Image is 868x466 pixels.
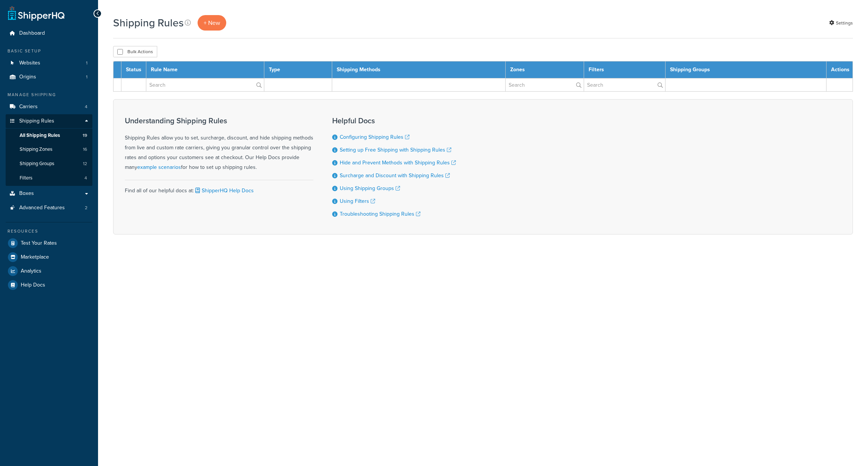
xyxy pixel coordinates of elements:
a: Setting up Free Shipping with Shipping Rules [340,146,451,154]
th: Shipping Methods [332,61,505,78]
a: Using Shipping Groups [340,184,400,192]
a: Settings [829,18,853,28]
th: Type [264,61,332,78]
h3: Understanding Shipping Rules [125,116,313,125]
span: 1 [86,60,87,66]
a: Marketplace [6,250,92,264]
a: Test Your Rates [6,236,92,250]
a: ShipperHQ Help Docs [194,187,254,195]
span: Help Docs [21,282,45,288]
th: Zones [505,61,584,78]
span: 12 [83,161,87,167]
th: Status [121,61,146,78]
span: Websites [19,60,40,66]
a: Configuring Shipping Rules [340,133,409,141]
li: Origins [6,70,92,84]
span: Filters [20,175,32,181]
span: Analytics [21,268,41,274]
div: Shipping Rules allow you to set, surcharge, discount, and hide shipping methods from live and cus... [125,116,313,172]
li: Carriers [6,100,92,114]
span: 19 [83,132,87,139]
li: Filters [6,171,92,185]
li: Shipping Groups [6,157,92,171]
span: 4 [84,175,87,181]
a: Shipping Zones 16 [6,143,92,156]
span: Carriers [19,104,38,110]
span: Advanced Features [19,205,65,211]
a: All Shipping Rules 19 [6,129,92,143]
a: Shipping Rules [6,114,92,128]
a: Surcharge and Discount with Shipping Rules [340,172,450,179]
span: Dashboard [19,30,45,37]
div: Basic Setup [6,48,92,54]
li: Websites [6,56,92,70]
a: Shipping Groups 12 [6,157,92,171]
a: Websites 1 [6,56,92,70]
div: Find all of our helpful docs at: [125,180,313,196]
span: Test Your Rates [21,240,57,247]
li: Advanced Features [6,201,92,215]
a: Hide and Prevent Methods with Shipping Rules [340,159,456,167]
li: Shipping Rules [6,114,92,186]
input: Search [584,78,665,91]
span: + New [204,18,220,27]
a: Boxes [6,187,92,201]
div: Manage Shipping [6,92,92,98]
a: Filters 4 [6,171,92,185]
span: Origins [19,74,36,80]
a: + New [198,15,226,31]
li: All Shipping Rules [6,129,92,143]
a: example scenarios [137,163,181,171]
a: Analytics [6,264,92,278]
a: Dashboard [6,26,92,40]
a: Origins 1 [6,70,92,84]
h1: Shipping Rules [113,15,184,30]
a: Using Filters [340,197,375,205]
span: Boxes [19,190,34,197]
th: Shipping Groups [665,61,826,78]
a: Advanced Features 2 [6,201,92,215]
button: Bulk Actions [113,46,157,57]
input: Search [506,78,584,91]
h3: Helpful Docs [332,116,456,125]
input: Search [146,78,264,91]
span: Marketplace [21,254,49,261]
span: 16 [83,146,87,153]
span: 2 [85,205,87,211]
th: Filters [584,61,665,78]
span: Shipping Zones [20,146,52,153]
th: Actions [827,61,853,78]
span: 4 [85,104,87,110]
div: Resources [6,228,92,235]
span: Shipping Groups [20,161,54,167]
a: Carriers 4 [6,100,92,114]
span: All Shipping Rules [20,132,60,139]
li: Shipping Zones [6,143,92,156]
a: Troubleshooting Shipping Rules [340,210,420,218]
a: Help Docs [6,278,92,292]
th: Rule Name [146,61,264,78]
span: 1 [86,74,87,80]
span: Shipping Rules [19,118,54,124]
a: ShipperHQ Home [8,6,64,21]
